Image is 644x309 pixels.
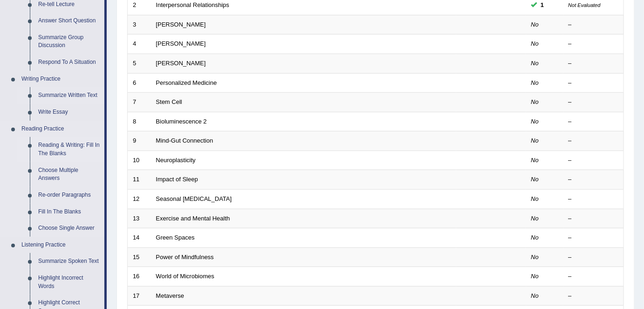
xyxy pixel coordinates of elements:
a: Answer Short Question [34,13,104,29]
td: 3 [128,15,151,34]
div: – [569,40,619,48]
a: Choose Multiple Answers [34,162,104,187]
div: – [569,98,619,107]
div: – [569,292,619,301]
em: No [531,137,539,144]
a: Summarize Group Discussion [34,29,104,54]
em: No [531,292,539,299]
td: 14 [128,228,151,248]
a: Personalized Medicine [156,79,217,86]
td: 5 [128,54,151,74]
a: [PERSON_NAME] [156,60,206,67]
a: Power of Mindfulness [156,254,214,261]
a: Stem Cell [156,98,182,105]
a: Summarize Written Text [34,87,104,104]
td: 7 [128,93,151,112]
a: Reading Practice [17,121,104,137]
em: No [531,60,539,67]
td: 16 [128,267,151,287]
em: No [531,98,539,105]
td: 17 [128,286,151,306]
a: Exercise and Mental Health [156,215,230,222]
a: [PERSON_NAME] [156,21,206,28]
div: – [569,79,619,88]
a: Summarize Spoken Text [34,253,104,270]
a: Fill In The Blanks [34,204,104,220]
div: – [569,137,619,145]
a: Bioluminescence 2 [156,118,207,125]
td: 8 [128,112,151,131]
a: Write Essay [34,104,104,121]
div: – [569,214,619,223]
a: Green Spaces [156,234,195,241]
div: – [569,195,619,204]
a: Reading & Writing: Fill In The Blanks [34,137,104,162]
td: 6 [128,73,151,93]
em: No [531,157,539,164]
em: No [531,215,539,222]
a: Seasonal [MEDICAL_DATA] [156,195,232,202]
div: – [569,21,619,29]
a: Respond To A Situation [34,54,104,71]
em: No [531,273,539,280]
span: You can still take this question [537,0,548,10]
a: Writing Practice [17,71,104,88]
td: 12 [128,189,151,209]
div: – [569,175,619,184]
em: No [531,79,539,86]
a: Mind-Gut Connection [156,137,213,144]
small: Not Evaluated [569,2,601,8]
div: – [569,156,619,165]
a: Metaverse [156,292,185,299]
td: 9 [128,131,151,151]
a: [PERSON_NAME] [156,40,206,47]
div: – [569,233,619,242]
em: No [531,118,539,125]
td: 11 [128,170,151,190]
a: Highlight Incorrect Words [34,270,104,295]
em: No [531,40,539,47]
div: – [569,272,619,281]
td: 13 [128,209,151,228]
div: – [569,59,619,68]
em: No [531,234,539,241]
a: Interpersonal Relationships [156,1,230,8]
em: No [531,254,539,261]
a: Choose Single Answer [34,220,104,237]
a: World of Microbiomes [156,273,214,280]
td: 4 [128,34,151,54]
td: 15 [128,247,151,267]
em: No [531,176,539,183]
a: Impact of Sleep [156,176,198,183]
a: Re-order Paragraphs [34,187,104,204]
div: – [569,253,619,262]
em: No [531,21,539,28]
a: Neuroplasticity [156,157,196,164]
em: No [531,195,539,202]
a: Listening Practice [17,237,104,254]
td: 10 [128,151,151,170]
div: – [569,117,619,126]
